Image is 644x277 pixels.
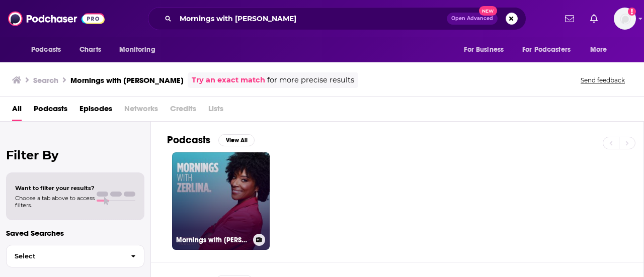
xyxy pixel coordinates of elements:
[192,74,265,86] a: Try an exact match
[208,101,223,121] span: Lists
[464,43,504,57] span: For Business
[578,76,628,84] button: Send feedback
[614,8,636,30] img: User Profile
[31,43,61,57] span: Podcasts
[34,101,67,121] a: Podcasts
[522,43,571,57] span: For Podcasters
[516,40,585,59] button: open menu
[148,7,526,30] div: Search podcasts, credits, & more...
[79,101,112,121] a: Episodes
[119,43,155,57] span: Monitoring
[176,236,249,244] h3: Mornings with [PERSON_NAME].
[112,40,168,59] button: open menu
[583,40,620,59] button: open menu
[15,184,95,192] span: Want to filter your results?
[172,152,270,250] a: Mornings with [PERSON_NAME].
[73,40,107,59] a: Charts
[170,101,196,121] span: Credits
[6,148,144,162] h2: Filter By
[33,75,58,85] h3: Search
[124,101,158,121] span: Networks
[8,9,105,28] img: Podchaser - Follow, Share and Rate Podcasts
[12,101,22,121] a: All
[79,43,101,57] span: Charts
[628,8,636,16] svg: Add a profile image
[24,40,74,59] button: open menu
[586,10,602,27] a: Show notifications dropdown
[218,134,255,146] button: View All
[15,195,95,209] span: Choose a tab above to access filters.
[267,74,354,86] span: for more precise results
[167,134,210,146] h2: Podcasts
[6,245,144,267] button: Select
[167,134,255,146] a: PodcastsView All
[70,75,184,85] h3: Mornings with [PERSON_NAME]
[614,8,636,30] span: Logged in as LBraverman
[6,228,144,238] p: Saved Searches
[479,6,497,16] span: New
[561,10,578,27] a: Show notifications dropdown
[451,16,493,21] span: Open Advanced
[590,43,607,57] span: More
[447,13,498,25] button: Open AdvancedNew
[176,11,447,27] input: Search podcasts, credits, & more...
[614,8,636,30] button: Show profile menu
[457,40,516,59] button: open menu
[7,253,123,259] span: Select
